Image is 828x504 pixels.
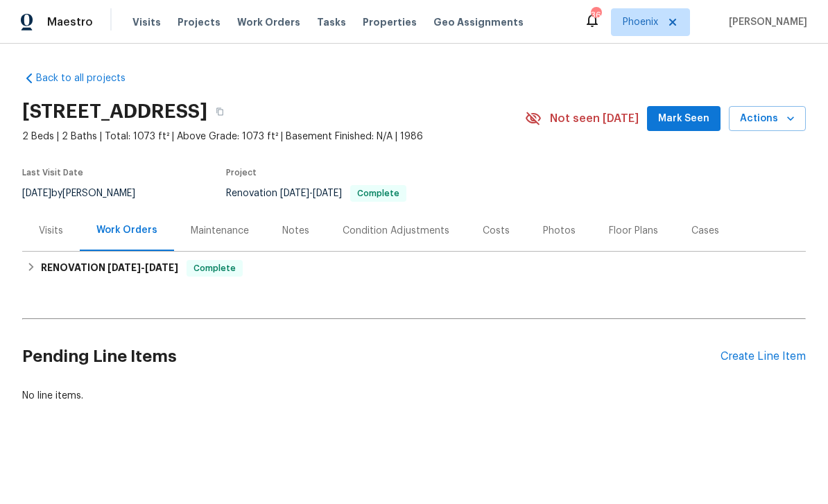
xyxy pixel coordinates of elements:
[550,112,639,125] span: Not seen [DATE]
[483,224,510,238] div: Costs
[543,224,576,238] div: Photos
[188,261,241,275] span: Complete
[313,189,342,198] span: [DATE]
[22,168,83,177] span: Last Visit Date
[591,8,601,22] div: 36
[96,223,157,237] div: Work Orders
[22,185,152,202] div: by [PERSON_NAME]
[363,15,417,29] span: Properties
[723,15,807,29] span: [PERSON_NAME]
[280,189,342,198] span: -
[22,71,155,85] a: Back to all projects
[41,260,178,277] h6: RENOVATION
[191,224,249,238] div: Maintenance
[729,106,806,132] button: Actions
[237,15,300,29] span: Work Orders
[317,17,346,27] span: Tasks
[47,15,93,29] span: Maestro
[740,110,795,128] span: Actions
[343,224,449,238] div: Condition Adjustments
[107,263,178,272] span: -
[145,263,178,272] span: [DATE]
[282,224,309,238] div: Notes
[39,224,63,238] div: Visits
[280,189,309,198] span: [DATE]
[22,389,806,403] div: No line items.
[647,106,721,132] button: Mark Seen
[22,130,525,144] span: 2 Beds | 2 Baths | Total: 1073 ft² | Above Grade: 1073 ft² | Basement Finished: N/A | 1986
[22,189,51,198] span: [DATE]
[132,15,161,29] span: Visits
[691,224,719,238] div: Cases
[352,189,405,198] span: Complete
[22,252,806,285] div: RENOVATION [DATE]-[DATE]Complete
[658,110,709,128] span: Mark Seen
[623,15,658,29] span: Phoenix
[107,263,141,272] span: [DATE]
[178,15,221,29] span: Projects
[721,350,806,363] div: Create Line Item
[226,189,406,198] span: Renovation
[609,224,658,238] div: Floor Plans
[226,168,257,177] span: Project
[207,99,232,124] button: Copy Address
[22,324,721,389] h2: Pending Line Items
[22,105,207,119] h2: [STREET_ADDRESS]
[433,15,524,29] span: Geo Assignments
